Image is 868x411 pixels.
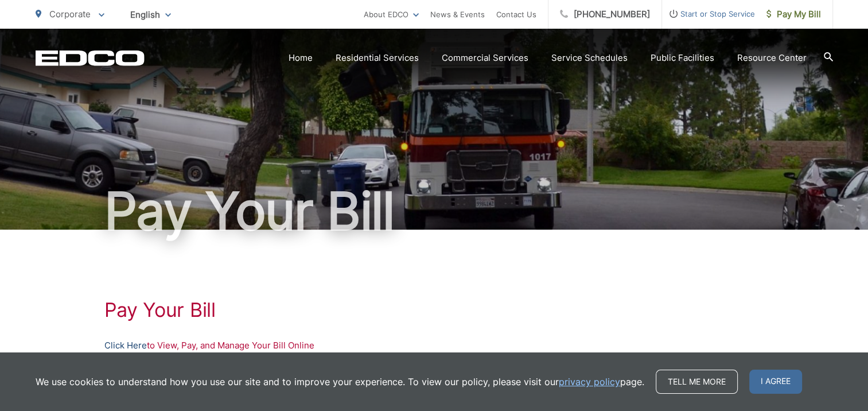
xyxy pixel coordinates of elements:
[749,370,802,394] span: I agree
[122,5,180,25] span: English
[104,298,764,321] h1: Pay Your Bill
[656,370,738,394] a: Tell me more
[49,9,91,20] span: Corporate
[104,339,147,352] a: Click Here
[766,7,821,21] span: Pay My Bill
[737,51,807,65] a: Resource Center
[364,7,419,21] a: About EDCO
[651,51,714,65] a: Public Facilities
[289,51,313,65] a: Home
[442,51,528,65] a: Commercial Services
[336,51,419,65] a: Residential Services
[36,183,833,240] h1: Pay Your Bill
[36,375,644,389] p: We use cookies to understand how you use our site and to improve your experience. To view our pol...
[104,339,764,352] p: to View, Pay, and Manage Your Bill Online
[496,7,536,21] a: Contact Us
[559,375,620,389] a: privacy policy
[551,51,628,65] a: Service Schedules
[430,7,485,21] a: News & Events
[36,50,145,66] a: EDCD logo. Return to the homepage.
